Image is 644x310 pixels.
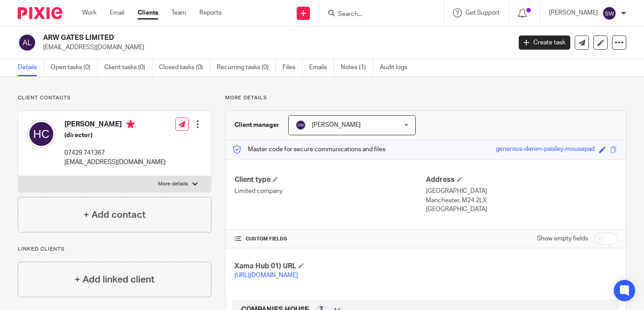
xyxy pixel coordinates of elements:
a: Files [282,59,302,76]
h4: Xama Hub 01) URL [235,262,425,271]
h4: Client type [235,175,425,184]
p: More details [158,181,188,188]
p: [GEOGRAPHIC_DATA] [426,187,617,196]
img: svg%3E [18,33,36,52]
label: Show empty fields [537,234,588,243]
span: [PERSON_NAME] [312,122,361,128]
p: [EMAIL_ADDRESS][DOMAIN_NAME] [43,43,505,52]
a: Notes (1) [341,59,373,76]
p: Client contacts [18,94,211,102]
a: Emails [309,59,334,76]
h4: Address [426,175,617,184]
a: Create task [519,35,570,50]
p: Manchester, M24 2LX [426,196,617,205]
a: Team [171,8,186,17]
div: generous-denim-paisley-mousepad [496,145,595,155]
img: Pixie [18,7,62,19]
h4: CUSTOM FIELDS [235,235,425,243]
a: Work [82,8,96,17]
a: Open tasks (0) [51,59,98,76]
a: Email [110,8,124,17]
a: Clients [138,8,158,17]
img: svg%3E [602,6,616,20]
p: 07429 741367 [64,149,166,157]
h2: ARW GATES LIMITED [43,33,413,43]
img: svg%3E [295,120,306,130]
h4: + Add linked client [75,273,155,286]
p: [PERSON_NAME] [549,8,598,17]
a: Audit logs [380,59,414,76]
p: Linked clients [18,246,211,253]
a: Closed tasks (0) [159,59,210,76]
a: Recurring tasks (0) [217,59,276,76]
span: Get Support [465,10,500,16]
a: [URL][DOMAIN_NAME] [235,272,298,279]
p: [GEOGRAPHIC_DATA] [426,205,617,214]
i: Primary [126,120,135,129]
h4: [PERSON_NAME] [64,120,166,131]
img: svg%3E [27,120,56,148]
h5: (director) [64,131,166,140]
p: Limited company [235,187,425,196]
a: Details [18,59,44,76]
input: Search [337,11,417,19]
a: Client tasks (0) [104,59,152,76]
p: [EMAIL_ADDRESS][DOMAIN_NAME] [64,158,166,167]
h3: Client manager [235,121,279,129]
p: More details [225,94,626,102]
h4: + Add contact [83,208,146,222]
a: Reports [199,8,222,17]
p: Master code for secure communications and files [232,145,386,154]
